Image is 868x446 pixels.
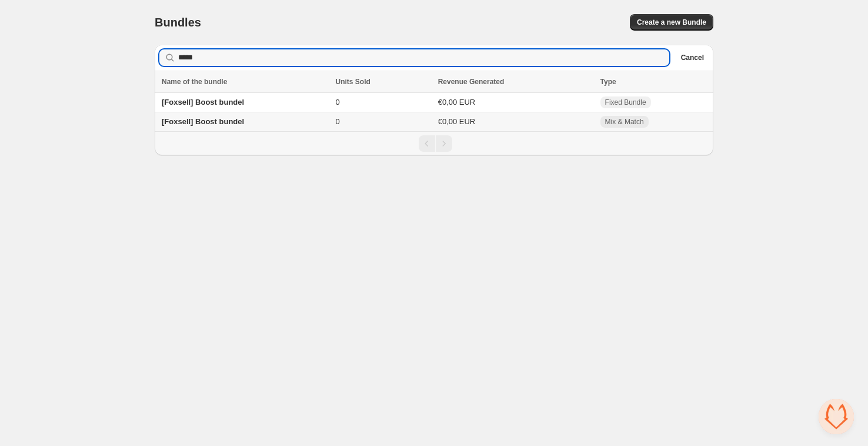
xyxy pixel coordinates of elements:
span: €0,00 EUR [438,98,476,106]
span: 0 [336,117,340,126]
button: Create a new Bundle [630,14,713,31]
h1: Bundles [155,15,201,29]
span: Cancel [681,53,704,62]
div: Name of the bundle [162,76,329,88]
span: [Foxsell] Boost bundel [162,117,244,126]
span: Units Sold [336,76,370,88]
span: Revenue Generated [438,76,505,88]
a: Open chat [819,399,854,434]
span: Create a new Bundle [637,18,706,27]
button: Units Sold [336,76,382,88]
span: Fixed Bundle [605,98,646,107]
div: Type [600,76,706,88]
span: 0 [336,98,340,106]
span: Mix & Match [605,117,644,127]
button: Revenue Generated [438,76,516,88]
span: [Foxsell] Boost bundel [162,98,244,106]
span: €0,00 EUR [438,117,476,126]
nav: Pagination [155,131,713,155]
button: Cancel [676,51,709,65]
